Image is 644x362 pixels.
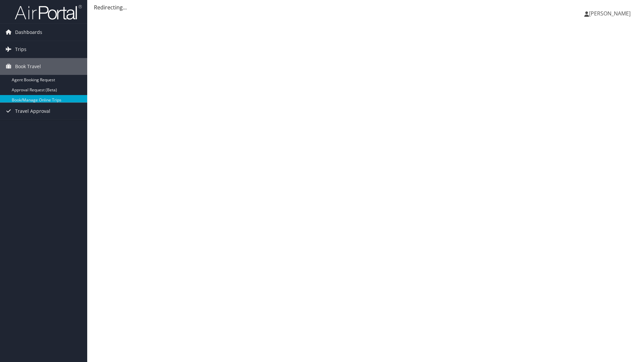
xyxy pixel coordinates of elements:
span: Trips [15,41,26,58]
a: [PERSON_NAME] [584,3,637,24]
span: Book Travel [15,58,41,75]
div: Redirecting... [94,3,637,11]
span: Travel Approval [15,103,50,120]
span: [PERSON_NAME] [589,10,631,17]
span: Dashboards [15,24,42,41]
img: airportal-logo.png [15,4,82,20]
